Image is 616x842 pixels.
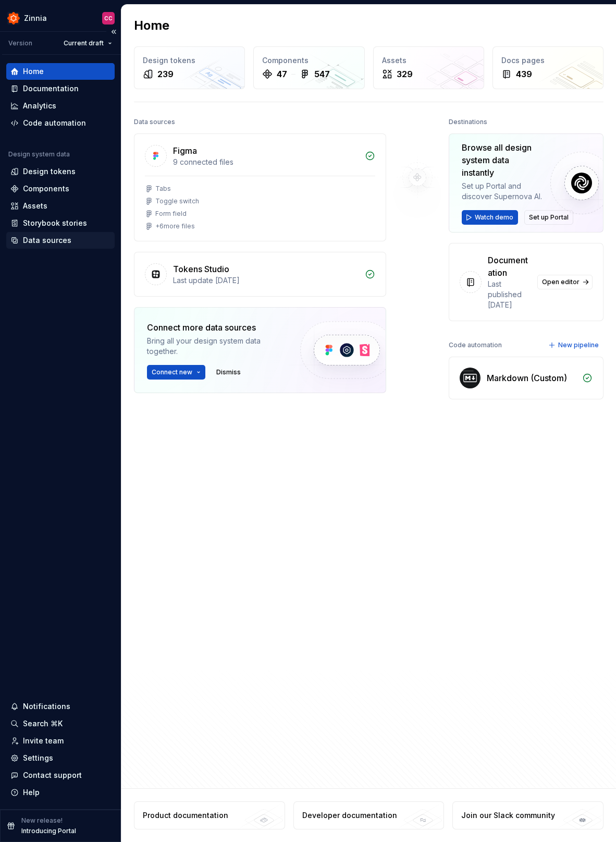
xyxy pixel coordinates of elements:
a: Assets [6,198,115,214]
div: Design tokens [23,166,76,177]
button: Collapse sidebar [106,25,121,39]
div: Invite team [23,736,64,746]
div: Documentation [23,83,79,94]
a: Assets329 [373,46,484,89]
div: Destinations [449,115,487,129]
button: Watch demo [462,210,518,225]
a: Open editor [537,275,593,289]
div: Form field [155,210,187,218]
button: Dismiss [212,365,245,380]
h2: Home [134,17,169,34]
div: 9 connected files [173,157,359,167]
a: Invite team [6,733,115,749]
div: Figma [173,144,197,157]
div: Last published [DATE] [488,279,531,310]
div: Design tokens [143,55,236,66]
div: Toggle switch [155,197,199,205]
span: Current draft [64,39,104,47]
div: Bring all your design system data together. [147,336,282,357]
div: Zinnia [24,13,47,23]
div: Code automation [23,118,86,128]
div: Browse all design system data instantly [462,141,542,179]
div: Storybook stories [23,218,87,228]
span: Open editor [542,278,580,286]
button: New pipeline [545,338,603,352]
a: Docs pages439 [492,46,603,89]
a: Settings [6,750,115,766]
a: Documentation [6,80,115,97]
a: Developer documentation [293,801,445,829]
div: Data sources [134,115,175,129]
div: Data sources [23,235,71,246]
div: Markdown (Custom) [487,372,567,384]
p: Introducing Portal [21,827,76,835]
div: Search ⌘K [23,718,63,729]
span: Connect new [152,368,192,376]
a: Data sources [6,232,115,249]
a: Storybook stories [6,215,115,231]
div: Join our Slack community [461,810,555,821]
button: Contact support [6,767,115,784]
div: Assets [382,55,475,66]
a: Analytics [6,97,115,114]
div: 329 [397,68,413,80]
div: Analytics [23,101,56,111]
div: Set up Portal and discover Supernova AI. [462,181,542,202]
div: Contact support [23,770,82,780]
div: Connect more data sources [147,321,282,334]
p: New release! [21,816,63,825]
div: Developer documentation [302,810,397,821]
div: Last update [DATE] [173,275,359,286]
button: Set up Portal [524,210,573,225]
div: Notifications [23,701,70,712]
a: Product documentation [134,801,285,829]
span: Set up Portal [529,213,569,222]
div: Documentation [488,254,531,279]
a: Components [6,180,115,197]
div: Docs pages [501,55,595,66]
a: Join our Slack community [452,801,603,829]
div: 439 [516,68,532,80]
div: 47 [277,68,287,80]
a: Design tokens239 [134,46,245,89]
button: Connect new [147,365,205,380]
button: ZinniaCC [2,7,119,29]
div: Design system data [8,150,70,158]
div: + 6 more files [155,222,195,230]
a: Figma9 connected filesTabsToggle switchForm field+6more files [134,133,386,241]
button: Current draft [59,36,117,51]
a: Code automation [6,115,115,131]
div: Components [23,184,69,194]
div: Version [8,39,32,47]
button: Help [6,784,115,801]
div: 239 [157,68,174,80]
span: Dismiss [216,368,241,376]
div: Assets [23,201,47,211]
a: Tokens StudioLast update [DATE] [134,252,386,297]
div: 547 [314,68,330,80]
div: Help [23,787,40,798]
img: 45b30344-6175-44f5-928b-e1fa7fb9357c.png [7,12,20,25]
span: Watch demo [475,213,513,222]
div: Tabs [155,185,171,193]
div: Tokens Studio [173,263,229,275]
a: Design tokens [6,163,115,180]
div: Code automation [449,338,502,352]
button: Search ⌘K [6,715,115,732]
a: Components47547 [253,46,364,89]
div: Settings [23,753,53,763]
button: Notifications [6,698,115,715]
div: Home [23,66,44,77]
div: CC [104,14,113,22]
span: New pipeline [558,341,599,349]
a: Home [6,63,115,80]
div: Components [262,55,355,66]
div: Product documentation [143,810,228,821]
